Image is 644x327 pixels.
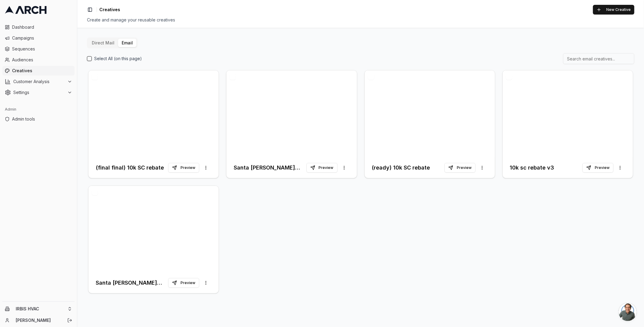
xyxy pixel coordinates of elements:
a: Campaigns [2,33,75,43]
h3: Santa [PERSON_NAME] Rebate - 2nd follow up [234,163,306,172]
div: Open chat [619,303,637,321]
input: Search email creatives... [563,53,634,64]
a: Sequences [2,44,75,54]
a: Dashboard [2,22,75,32]
button: IRBIS HVAC [2,304,75,314]
span: IRBIS HVAC [16,306,65,312]
h3: Santa [PERSON_NAME] Rebate - 1st Follow Up [96,279,168,287]
div: Create and manage your reusable creatives [87,17,634,23]
button: Log out [66,316,74,325]
a: [PERSON_NAME] [16,317,61,323]
button: Direct Mail [88,39,118,47]
span: Creatives [99,7,120,13]
a: Audiences [2,55,75,65]
span: Settings [13,89,65,96]
h3: 10k sc rebate v3 [510,163,554,172]
button: Preview [306,163,338,173]
button: Settings [2,88,75,97]
h3: (ready) 10k SC rebate [372,163,430,172]
button: Preview [168,163,199,173]
a: Admin tools [2,114,75,124]
button: Preview [168,278,199,288]
button: Preview [582,163,614,173]
button: Email [118,39,136,47]
span: Admin tools [12,116,72,122]
span: Customer Analysis [13,79,65,85]
span: Audiences [12,57,72,63]
div: Admin [2,105,75,114]
label: Select All (on this page) [94,56,142,62]
nav: breadcrumb [99,7,120,13]
h3: (final final) 10k SC rebate [96,163,164,172]
button: Customer Analysis [2,77,75,86]
span: Creatives [12,68,72,74]
span: Campaigns [12,35,72,41]
span: Sequences [12,46,72,52]
button: New Creative [593,5,634,15]
button: Preview [444,163,476,173]
span: Dashboard [12,24,72,30]
a: Creatives [2,66,75,76]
